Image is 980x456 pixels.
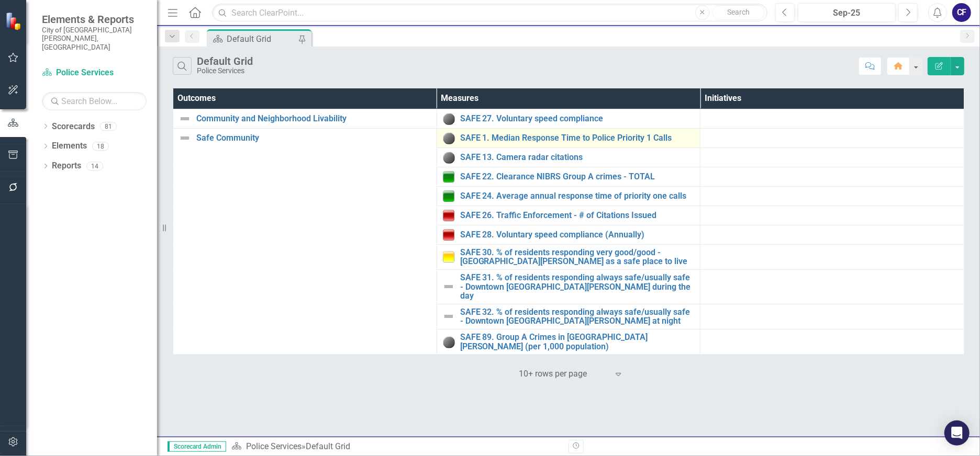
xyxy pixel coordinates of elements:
[460,333,695,351] a: SAFE 89. Group A Crimes in [GEOGRAPHIC_DATA][PERSON_NAME] (per 1,000 population)
[437,270,700,304] td: Double-Click to Edit Right Click for Context Menu
[92,142,109,151] div: 18
[196,133,431,143] a: Safe Community
[437,167,700,186] td: Double-Click to Edit Right Click for Context Menu
[42,13,147,26] span: Elements & Reports
[437,329,700,355] td: Double-Click to Edit Right Click for Context Menu
[442,310,455,323] img: Not Defined
[5,12,24,30] img: ClearPoint Strategy
[460,133,695,143] a: SAFE 1. Median Response Time to Police Priority 1 Calls
[197,67,253,75] div: Police Services
[442,336,455,348] img: No Information
[437,244,700,269] td: Double-Click to Edit Right Click for Context Menu
[42,92,147,110] input: Search Below...
[798,3,896,22] button: Sep-25
[460,307,695,326] a: SAFE 32. % of residents responding always safe/usually safe - Downtown [GEOGRAPHIC_DATA][PERSON_N...
[442,151,455,164] img: No Information
[231,441,561,453] div: »
[727,8,750,16] span: Search
[437,225,700,244] td: Double-Click to Edit Right Click for Context Menu
[460,211,695,220] a: SAFE 26. Traffic Enforcement - # of Citations Issued
[212,4,767,22] input: Search ClearPoint...
[52,140,87,152] a: Elements
[460,273,695,301] a: SAFE 31. % of residents responding always safe/usually safe - Downtown [GEOGRAPHIC_DATA][PERSON_N...
[196,114,431,123] a: Community and Neighborhood Livability
[173,128,437,354] td: Double-Click to Edit Right Click for Context Menu
[306,441,350,451] div: Default Grid
[460,114,695,123] a: SAFE 27. Voluntary speed compliance
[460,230,695,240] a: SAFE 28. Voluntary speed compliance (Annually)
[442,209,455,222] img: Below Plan
[437,109,700,128] td: Double-Click to Edit Right Click for Context Menu
[944,420,970,446] div: Open Intercom Messenger
[442,229,455,241] img: Below Plan
[179,112,191,125] img: Not Defined
[460,172,695,181] a: SAFE 22. Clearance NIBRS Group A crimes - TOTAL
[168,441,226,452] span: Scorecard Admin
[442,112,455,125] img: No Information
[100,122,117,131] div: 81
[437,128,700,147] td: Double-Click to Edit Right Click for Context Menu
[442,250,455,263] img: Caution
[460,153,695,162] a: SAFE 13. Camera radar citations
[437,206,700,225] td: Double-Click to Edit Right Click for Context Menu
[227,32,296,45] div: Default Grid
[246,441,302,451] a: Police Services
[460,248,695,266] a: SAFE 30. % of residents responding very good/good - [GEOGRAPHIC_DATA][PERSON_NAME] as a safe plac...
[437,147,700,167] td: Double-Click to Edit Right Click for Context Menu
[42,67,147,79] a: Police Services
[442,170,455,183] img: On Target
[437,304,700,329] td: Double-Click to Edit Right Click for Context Menu
[442,190,455,202] img: On Target
[460,191,695,201] a: SAFE 24. Average annual response time of priority one calls
[86,162,103,170] div: 14
[179,132,191,144] img: Not Defined
[712,5,765,20] button: Search
[52,160,81,172] a: Reports
[173,109,437,128] td: Double-Click to Edit Right Click for Context Menu
[952,3,971,22] button: CF
[52,121,95,133] a: Scorecards
[801,7,892,19] div: Sep-25
[197,55,253,67] div: Default Grid
[442,132,455,144] img: No Information
[437,186,700,206] td: Double-Click to Edit Right Click for Context Menu
[442,280,455,293] img: Not Defined
[42,26,147,51] small: City of [GEOGRAPHIC_DATA][PERSON_NAME], [GEOGRAPHIC_DATA]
